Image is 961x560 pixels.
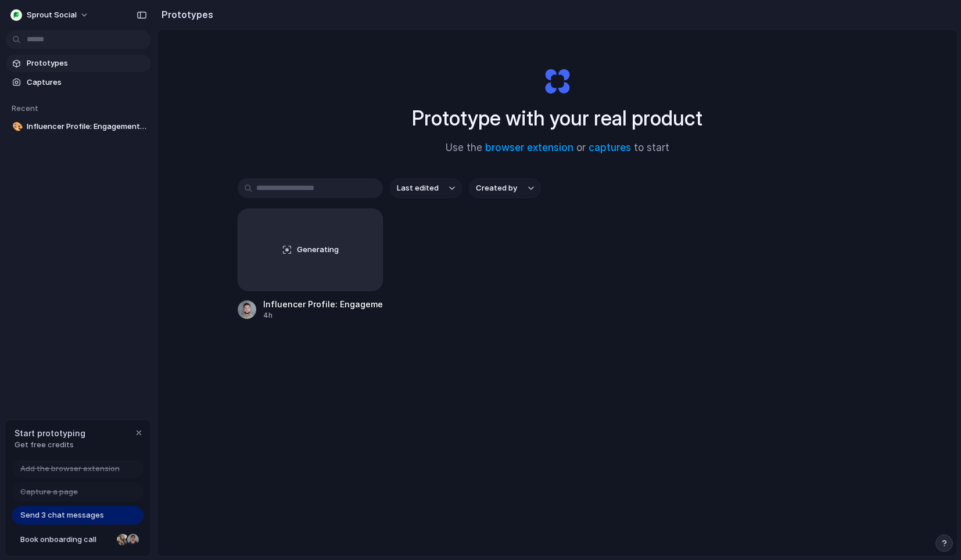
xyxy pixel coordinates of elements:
[12,120,20,134] div: 🎨
[27,77,146,88] span: Captures
[157,8,213,21] h2: Prototypes
[390,178,462,198] button: Last edited
[6,118,151,135] a: 🎨Influencer Profile: Engagement Rate Chart Addition
[397,182,439,194] span: Last edited
[15,427,85,439] span: Start prototyping
[15,439,85,451] span: Get free credits
[6,6,95,24] button: Sprout Social
[20,463,120,475] span: Add the browser extension
[6,55,151,72] a: Prototypes
[12,103,38,113] span: Recent
[10,121,22,132] button: 🎨
[469,178,541,198] button: Created by
[263,310,383,321] div: 4h
[589,142,631,153] a: captures
[20,534,112,545] span: Book onboarding call
[412,103,702,134] h1: Prototype with your real product
[476,182,517,194] span: Created by
[263,298,383,310] div: Influencer Profile: Engagement Rate Chart Addition
[20,509,104,521] span: Send 3 chat messages
[27,9,77,21] span: Sprout Social
[27,121,146,132] span: Influencer Profile: Engagement Rate Chart Addition
[20,486,78,498] span: Capture a page
[485,142,573,153] a: browser extension
[238,209,383,321] a: GeneratingInfluencer Profile: Engagement Rate Chart Addition4h
[12,530,144,549] a: Book onboarding call
[446,141,669,156] span: Use the or to start
[6,74,151,91] a: Captures
[27,58,146,69] span: Prototypes
[126,533,140,547] div: Christian Iacullo
[116,533,130,547] div: Nicole Kubica
[297,244,339,256] span: Generating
